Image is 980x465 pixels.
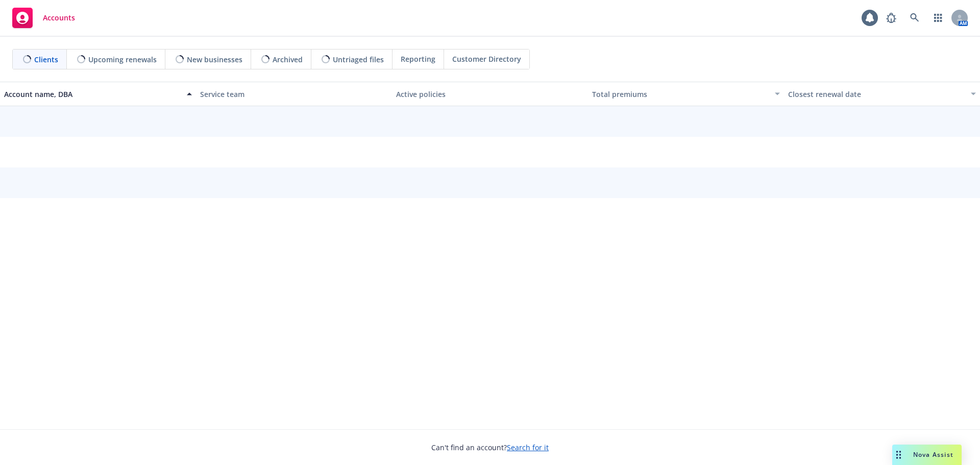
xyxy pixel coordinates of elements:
span: Customer Directory [452,54,521,64]
button: Service team [196,82,392,106]
a: Switch app [928,8,948,28]
div: Closest renewal date [788,89,965,100]
span: Accounts [43,14,75,22]
a: Search for it [507,443,549,452]
div: Active policies [396,89,584,100]
div: Service team [200,89,388,100]
span: Untriaged files [333,54,384,65]
span: Upcoming renewals [88,54,157,65]
span: Nova Assist [913,450,953,459]
button: Total premiums [588,82,784,106]
button: Closest renewal date [784,82,980,106]
div: Total premiums [592,89,769,100]
a: Accounts [8,4,79,32]
div: Account name, DBA [4,89,181,100]
button: Active policies [392,82,588,106]
div: Drag to move [892,445,905,465]
span: Clients [34,54,58,65]
span: Archived [273,54,303,65]
span: Can't find an account? [431,442,549,453]
a: Report a Bug [881,8,901,28]
a: Search [904,8,925,28]
span: New businesses [187,54,242,65]
span: Reporting [401,54,435,64]
button: Nova Assist [892,445,962,465]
